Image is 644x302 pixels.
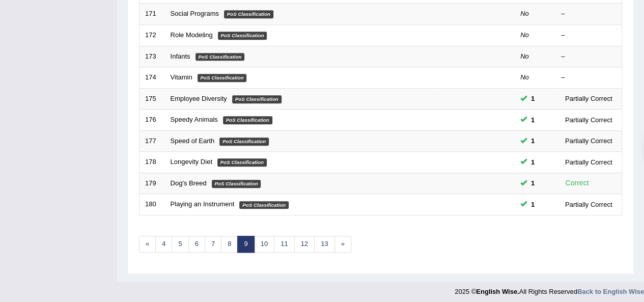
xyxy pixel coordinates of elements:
[224,10,273,18] em: PoS Classification
[139,236,156,253] a: «
[520,31,529,39] em: No
[223,116,272,124] em: PoS Classification
[171,116,218,123] a: Speedy Animals
[195,53,245,61] em: PoS Classification
[232,95,282,103] em: PoS Classification
[254,236,274,253] a: 10
[520,73,529,81] em: No
[139,194,165,215] td: 180
[237,236,254,253] a: 9
[561,73,616,83] div: –
[218,32,267,40] em: PoS Classification
[198,74,247,82] em: PoS Classification
[155,236,172,253] a: 4
[527,157,539,168] span: You can still take this question
[171,137,215,145] a: Speed of Earth
[527,93,539,104] span: You can still take this question
[527,135,539,146] span: You can still take this question
[527,178,539,188] span: You can still take this question
[212,180,261,188] em: PoS Classification
[139,109,165,131] td: 176
[171,10,219,17] a: Social Programs
[561,157,616,168] div: Partially Correct
[171,31,213,39] a: Role Modeling
[314,236,334,253] a: 13
[139,88,165,109] td: 175
[476,288,519,295] strong: English Wise.
[561,115,616,125] div: Partially Correct
[172,236,188,253] a: 5
[561,52,616,62] div: –
[139,4,165,25] td: 171
[527,199,539,210] span: You can still take this question
[188,236,205,253] a: 6
[205,236,221,253] a: 7
[561,93,616,104] div: Partially Correct
[334,236,351,253] a: »
[274,236,294,253] a: 11
[561,199,616,210] div: Partially Correct
[520,10,529,17] em: No
[577,288,644,295] a: Back to English Wise
[217,158,267,167] em: PoS Classification
[139,130,165,152] td: 177
[561,31,616,40] div: –
[219,138,269,146] em: PoS Classification
[221,236,238,253] a: 8
[561,9,616,19] div: –
[171,158,212,166] a: Longevity Diet
[520,52,529,60] em: No
[139,46,165,67] td: 173
[139,152,165,173] td: 178
[527,115,539,125] span: You can still take this question
[139,173,165,194] td: 179
[294,236,315,253] a: 12
[171,200,235,208] a: Playing an Instrument
[139,67,165,89] td: 174
[455,282,644,296] div: 2025 © All Rights Reserved
[171,179,207,187] a: Dog's Breed
[171,73,192,81] a: Vitamin
[171,95,227,102] a: Employee Diversity
[171,52,190,60] a: Infants
[139,24,165,46] td: 172
[239,201,289,209] em: PoS Classification
[561,177,593,189] div: Correct
[561,135,616,146] div: Partially Correct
